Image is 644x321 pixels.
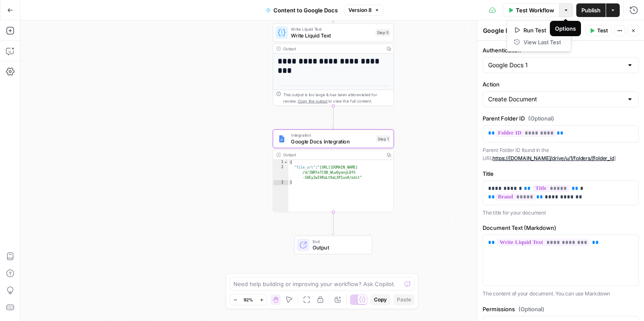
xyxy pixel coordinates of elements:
[523,38,561,46] span: View Last Test
[586,25,612,36] button: Test
[291,32,372,39] span: Write Liquid Text
[348,6,372,14] span: Version 8
[483,209,639,217] p: The title for your document
[376,135,390,143] div: Step 1
[488,61,623,69] input: Google Docs 1
[273,165,288,180] div: 2
[483,305,639,313] label: Permissions
[483,146,639,163] p: Parent Folder ID found in the URL ]
[273,160,288,165] div: 1
[492,155,614,161] a: https://[DOMAIN_NAME]/drive/u/1/folders/[folder_id
[483,224,639,232] label: Document Text (Markdown)
[371,294,390,305] button: Copy
[528,114,554,123] span: (Optional)
[523,26,561,34] span: Run Test
[516,6,554,14] span: Test Workflow
[488,95,623,103] input: Create Document
[313,244,366,252] span: Output
[581,6,601,14] span: Publish
[483,289,639,298] p: The content of your document. You can use Markdown
[291,132,373,138] span: Integration
[298,99,328,103] span: Copy the output
[273,235,394,254] div: EndOutput
[483,26,555,35] textarea: Google Docs Integration
[345,5,383,16] button: Version 8
[273,6,338,14] span: Content to Google Docs
[394,294,414,305] button: Paste
[332,212,335,235] g: Edge from step_1 to end
[291,138,373,145] span: Google Docs Integration
[261,3,343,17] button: Content to Google Docs
[283,152,382,158] div: Output
[283,46,382,52] div: Output
[503,3,559,17] button: Test Workflow
[483,80,639,89] label: Action
[244,296,253,303] span: 92%
[597,27,608,34] span: Test
[291,26,372,32] span: Write Liquid Text
[332,106,335,129] g: Edge from step_5 to step_1
[283,92,390,104] div: This output is too large & has been abbreviated for review. to view the full content.
[273,180,288,185] div: 3
[278,135,285,143] img: Instagram%20post%20-%201%201.png
[313,238,366,245] span: End
[397,296,411,304] span: Paste
[273,129,394,212] div: IntegrationGoogle Docs IntegrationStep 1Output{ "file_url":"[URL][DOMAIN_NAME] /d/1NRfe7CQB_WLwQy...
[483,169,639,178] label: Title
[376,29,391,36] div: Step 5
[576,3,606,17] button: Publish
[284,160,288,165] span: Toggle code folding, rows 1 through 3
[518,305,544,313] span: (Optional)
[483,46,639,54] label: Authentication
[483,114,639,123] label: Parent Folder ID
[374,296,387,304] span: Copy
